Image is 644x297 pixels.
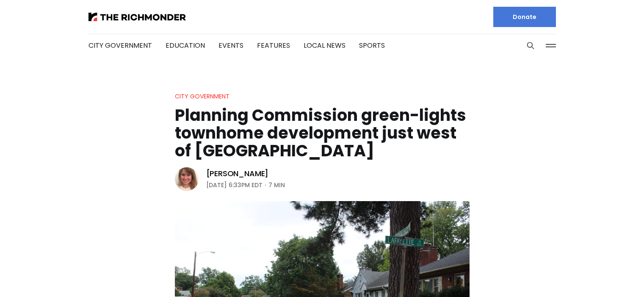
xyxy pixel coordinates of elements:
[304,41,345,50] a: Local News
[359,41,385,50] a: Sports
[268,180,285,190] span: 7 min
[257,41,290,50] a: Features
[218,41,243,50] a: Events
[524,39,537,52] button: Search this site
[493,7,556,27] a: Donate
[166,41,205,50] a: Education
[88,41,152,50] a: City Government
[206,169,269,179] a: [PERSON_NAME]
[175,92,229,101] a: City Government
[175,106,470,160] h1: Planning Commission green-lights townhome development just west of [GEOGRAPHIC_DATA]
[206,180,263,190] time: [DATE] 6:33PM EDT
[175,167,199,191] img: Sarah Vogelsong
[88,13,186,21] img: The Richmonder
